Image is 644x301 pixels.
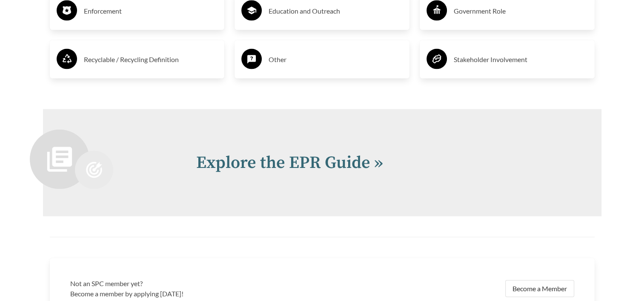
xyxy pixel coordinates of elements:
h3: Other [269,53,403,66]
h3: Stakeholder Involvement [454,53,588,66]
h3: Education and Outreach [269,4,403,18]
p: Become a member by applying [DATE]! [70,289,317,299]
a: Explore the EPR Guide » [196,152,383,173]
h3: Enforcement [84,4,218,18]
h3: Recyclable / Recycling Definition [84,53,218,66]
h3: Not an SPC member yet? [70,278,317,289]
h3: Government Role [454,4,588,18]
a: Become a Member [505,280,574,297]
